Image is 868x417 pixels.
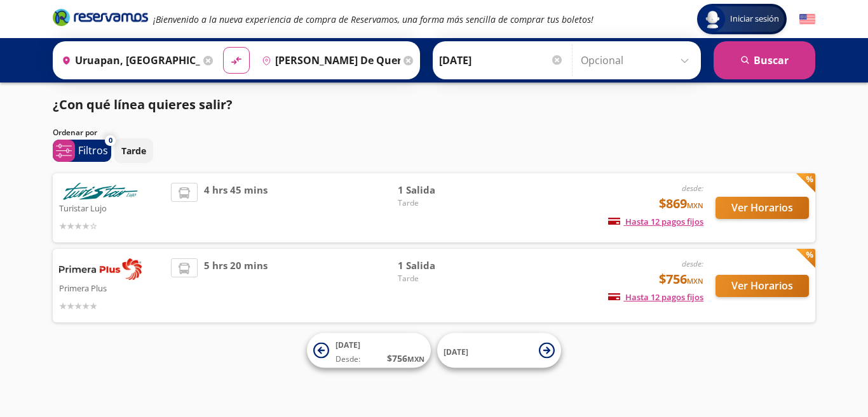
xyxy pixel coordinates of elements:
small: MXN [407,354,424,364]
span: Desde: [336,354,360,365]
p: Tarde [121,144,146,157]
span: 0 [109,135,112,146]
span: Hasta 12 pagos fijos [608,291,703,303]
span: $756 [659,270,703,289]
span: $869 [659,194,703,213]
button: Tarde [114,138,153,163]
small: MXN [687,201,703,210]
p: Turistar Lujo [59,200,165,215]
span: [DATE] [336,340,360,350]
p: Filtros [78,143,108,158]
span: 4 hrs 45 mins [204,183,268,233]
input: Opcional [581,44,695,76]
small: MXN [687,276,703,286]
button: Buscar [714,41,815,79]
input: Elegir Fecha [439,44,564,76]
p: ¿Con qué línea quieres salir? [53,95,233,114]
a: Brand Logo [53,8,148,30]
input: Buscar Destino [257,44,400,76]
span: 5 hrs 20 mins [204,258,268,313]
span: Tarde [398,197,487,209]
button: 0Filtros [53,140,111,162]
span: Tarde [398,273,487,284]
span: $ 756 [387,352,424,365]
img: Primera Plus [59,258,142,280]
span: Hasta 12 pagos fijos [608,216,703,227]
span: [DATE] [444,346,468,357]
em: desde: [682,258,703,269]
img: Turistar Lujo [59,183,142,200]
span: 1 Salida [398,258,487,273]
button: [DATE] [437,333,561,368]
span: 1 Salida [398,183,487,197]
button: Ver Horarios [715,275,809,297]
button: Ver Horarios [715,197,809,219]
em: ¡Bienvenido a la nueva experiencia de compra de Reservamos, una forma más sencilla de comprar tus... [153,13,593,25]
p: Primera Plus [59,280,165,295]
em: desde: [682,183,703,194]
button: [DATE]Desde:$756MXN [307,333,431,368]
button: English [799,11,815,27]
span: Iniciar sesión [725,13,784,25]
p: Ordenar por [53,127,97,138]
i: Brand Logo [53,8,148,27]
input: Buscar Origen [57,44,200,76]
